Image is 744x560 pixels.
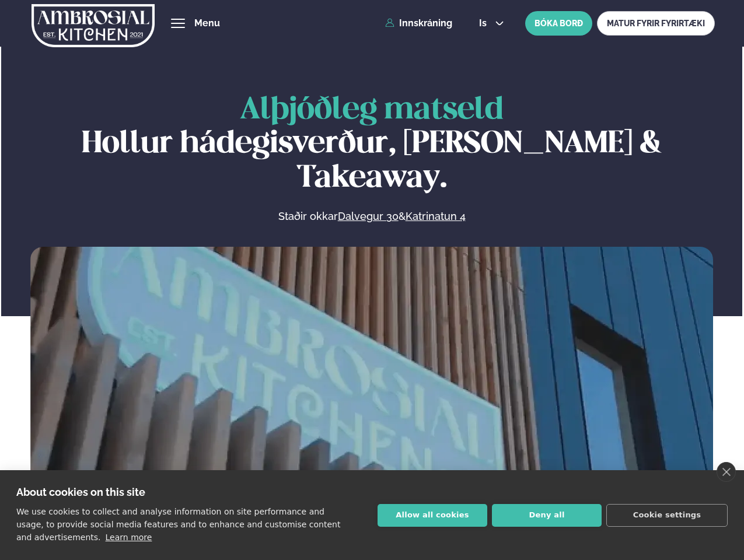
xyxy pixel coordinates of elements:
h1: Hollur hádegisverður, [PERSON_NAME] & Takeaway. [30,93,713,195]
span: Alþjóðleg matseld [240,96,504,125]
a: Learn more [106,533,152,542]
p: We use cookies to collect and analyse information on site performance and usage, to provide socia... [16,507,340,542]
strong: About cookies on this site [16,486,145,498]
button: is [470,19,514,28]
button: Deny all [492,504,602,527]
a: Dalvegur 30 [338,209,399,223]
button: BÓKA BORÐ [525,11,592,36]
button: hamburger [171,16,185,30]
a: MATUR FYRIR FYRIRTÆKI [597,11,715,36]
a: close [717,462,736,482]
a: Katrinatun 4 [406,209,466,223]
img: logo [32,2,155,50]
a: Innskráning [385,18,452,29]
button: Allow all cookies [378,504,487,527]
button: Cookie settings [606,504,728,527]
span: is [479,19,490,28]
p: Staðir okkar & [151,209,592,223]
